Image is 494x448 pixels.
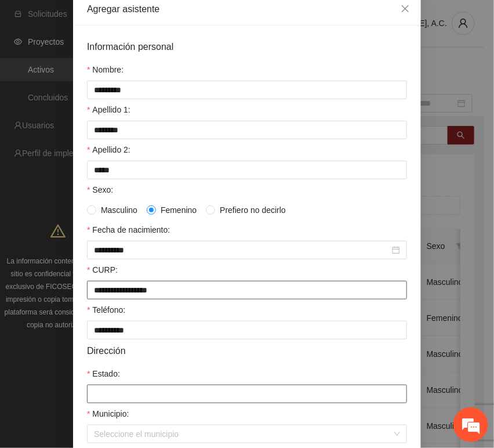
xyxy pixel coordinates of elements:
[87,223,170,236] label: Fecha de nacimiento:
[6,317,221,357] textarea: Escriba su mensaje y pulse “Intro”
[67,155,160,272] span: Estamos en línea.
[87,143,130,156] label: Apellido 2:
[87,161,407,179] input: Apellido 2:
[87,263,118,276] label: CURP:
[156,204,201,216] span: Femenino
[87,407,129,420] label: Municipio:
[87,281,407,299] input: CURP:
[60,59,195,74] div: Chatee con nosotros ahora
[190,6,218,34] div: Minimizar ventana de chat en vivo
[215,204,290,216] span: Prefiero no decirlo
[87,103,130,116] label: Apellido 1:
[87,344,126,358] span: Dirección
[87,367,120,380] label: Estado:
[94,425,392,443] input: Municipio:
[87,385,407,403] input: Estado:
[87,183,113,196] label: Sexo:
[87,121,407,139] input: Apellido 1:
[96,204,142,216] span: Masculino
[401,4,410,13] span: close
[87,304,125,316] label: Teléfono:
[87,321,407,339] input: Teléfono:
[87,39,173,54] span: Información personal
[87,81,407,99] input: Nombre:
[94,244,390,256] input: Fecha de nacimiento:
[87,63,124,76] label: Nombre:
[87,3,407,16] div: Agregar asistente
